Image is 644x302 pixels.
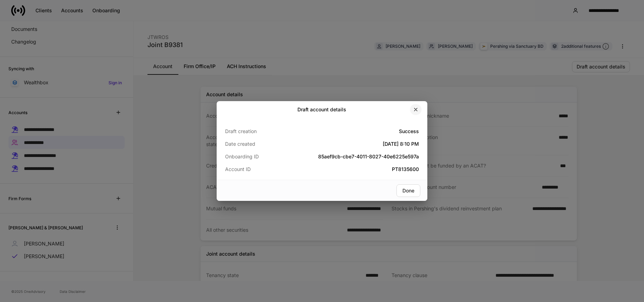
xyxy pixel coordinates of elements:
[290,140,419,147] h5: [DATE] 8:10 PM
[225,153,290,160] p: Onboarding ID
[298,106,347,113] h2: Draft account details
[225,166,290,173] p: Account ID
[290,153,419,160] h5: 85aef9cb-cbe7-4011-8027-40e6225e597a
[402,188,414,193] div: Done
[225,140,290,147] p: Date created
[290,128,419,135] h5: Success
[396,184,420,197] button: Done
[225,128,290,135] p: Draft creation
[290,166,419,173] h5: PT8135600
